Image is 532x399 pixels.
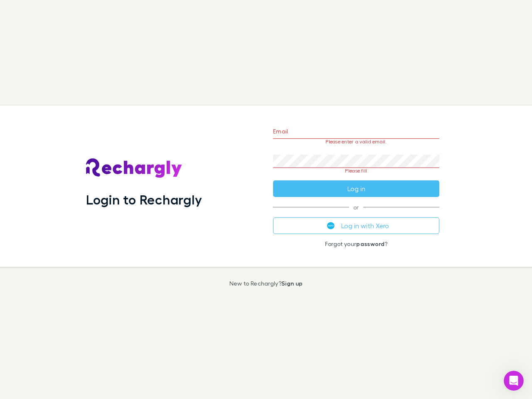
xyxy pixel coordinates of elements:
[273,241,439,247] p: Forgot your ?
[273,180,439,197] button: Log in
[273,168,439,174] p: Please fill
[504,371,524,391] iframe: Intercom live chat
[86,158,182,178] img: Rechargly's Logo
[273,207,439,207] span: or
[86,192,202,207] h1: Login to Rechargly
[229,280,303,287] p: New to Rechargly?
[273,139,439,145] p: Please enter a valid email.
[273,217,439,234] button: Log in with Xero
[327,222,335,229] img: Xero's logo
[281,280,303,287] a: Sign up
[356,240,384,247] a: password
